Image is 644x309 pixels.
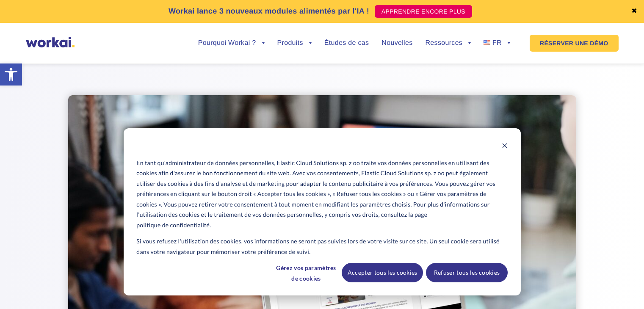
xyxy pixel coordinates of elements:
button: Refuser tous les cookies [426,263,507,282]
font: Pourquoi Workai ? [198,39,256,47]
font: En tant qu'administrateur de données personnelles, Elastic Cloud Solutions sp. z oo traite vos do... [136,158,507,220]
font: APPRENDRE ENCORE PLUS [381,8,465,15]
a: FR [484,40,510,47]
font: Gérez vos paramètres de cookies [274,263,339,284]
button: Fermer la bannière des cookies [502,141,508,152]
button: Accepter tous les cookies [342,263,423,282]
font: . [210,220,211,231]
a: ✖ [631,8,637,15]
div: Bannière de cookies [124,128,521,295]
a: Études de cas [324,40,369,47]
font: Workai lance 3 nouveaux modules alimentés par l'IA ! [169,7,369,15]
a: politique de confidentialité [136,220,210,231]
font: Produits [277,39,303,47]
font: Ressources [426,39,463,47]
a: Nouvelles [381,40,412,47]
font: Si vous refusez l'utilisation des cookies, vos informations ne seront pas suivies lors de votre v... [136,236,507,257]
font: FR [492,39,502,47]
font: Accepter tous les cookies [348,268,417,278]
font: ✖ [631,8,637,15]
a: Produits [277,40,312,47]
a: APPRENDRE ENCORE PLUS [375,5,472,18]
a: RÉSERVER UNE DÉMO [530,35,619,52]
font: RÉSERVER UNE DÉMO [540,40,608,47]
font: Refuser tous les cookies [434,268,500,278]
button: Gérez vos paramètres de cookies [274,263,339,282]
